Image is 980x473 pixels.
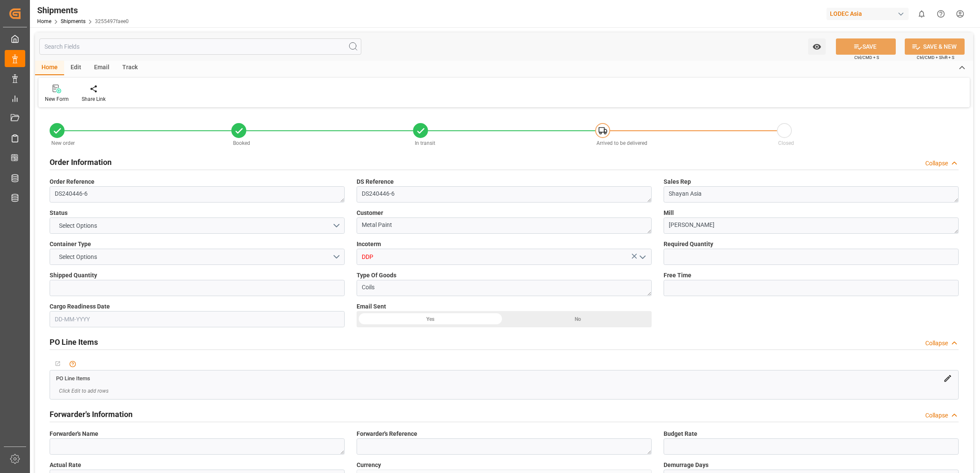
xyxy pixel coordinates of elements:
textarea: DS240446-6 [357,186,652,203]
h2: Forwarder's Information [50,408,133,420]
button: SAVE [836,38,896,55]
span: Order Reference [50,177,94,186]
input: Type to search/select [357,249,652,265]
a: PO Line Items [56,374,90,381]
span: New order [51,140,75,146]
button: Help Center [931,4,950,24]
span: Shipped Quantity [50,271,97,280]
a: Shipments [61,18,86,24]
a: Home [37,18,51,24]
span: Mill [664,209,674,217]
textarea: Coils [357,280,652,296]
span: Currency [357,461,381,470]
span: Customer [357,209,383,217]
button: open menu [50,217,345,234]
span: Email Sent [357,302,386,311]
span: Booked [233,140,250,146]
input: DD-MM-YYYY [50,311,345,327]
div: Collapse [925,159,948,168]
textarea: Metal Paint [357,217,652,234]
span: Arrived to be delivered [596,140,647,146]
div: Track [116,61,144,75]
span: Select Options [55,253,101,261]
span: DS Reference [357,177,394,186]
textarea: Shayan Asia [664,186,959,203]
div: Yes [357,311,504,327]
button: open menu [636,250,649,264]
span: Required Quantity [664,240,713,249]
h2: Order Information [50,156,112,168]
span: Click Edit to add rows [59,387,109,395]
span: Free Time [664,271,691,280]
span: Status [50,209,68,217]
button: open menu [50,249,345,265]
div: Share Link [82,95,106,103]
textarea: DS240446-6 [50,186,345,203]
span: PO Line Items [56,375,90,382]
input: Search Fields [39,38,361,55]
h2: PO Line Items [50,336,98,348]
div: Home [35,61,64,75]
span: Sales Rep [664,177,691,186]
button: LODEC Asia [827,6,912,22]
button: show 0 new notifications [912,4,931,24]
button: open menu [808,38,826,55]
div: Collapse [925,339,948,348]
span: Actual Rate [50,461,81,470]
div: New Form [45,95,69,103]
div: LODEC Asia [827,8,909,20]
div: Shipments [37,4,129,17]
span: Forwarder's Name [50,429,98,438]
textarea: [PERSON_NAME] [664,217,959,234]
span: Incoterm [357,240,381,249]
span: Closed [778,140,794,146]
span: Type Of Goods [357,271,396,280]
span: Select Options [55,221,101,230]
span: Forwarder's Reference [357,429,417,438]
div: Edit [64,61,88,75]
span: Ctrl/CMD + Shift + S [917,54,954,61]
span: Ctrl/CMD + S [854,54,879,61]
span: Cargo Readiness Date [50,302,110,311]
span: In transit [415,140,435,146]
button: SAVE & NEW [905,38,965,55]
div: Email [88,61,116,75]
span: Container Type [50,240,91,249]
div: No [504,311,652,327]
span: Demurrage Days [664,461,708,470]
span: Budget Rate [664,429,697,438]
div: Collapse [925,411,948,420]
